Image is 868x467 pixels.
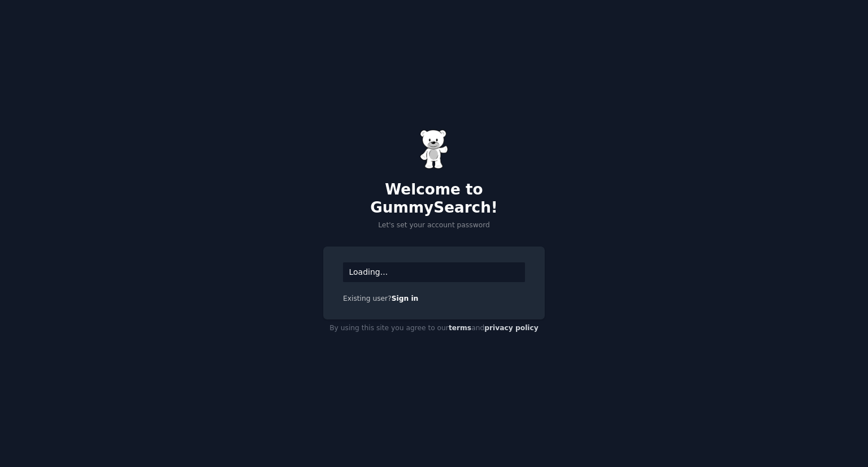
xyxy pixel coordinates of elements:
a: privacy policy [484,324,539,332]
a: terms [449,324,471,332]
div: Loading... [343,262,525,282]
h2: Welcome to GummySearch! [323,181,545,217]
span: Existing user? [343,295,392,302]
img: Gummy Bear [420,129,448,169]
div: By using this site you agree to our and [323,319,545,338]
a: Sign in [392,295,419,302]
p: Let's set your account password [323,220,545,231]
